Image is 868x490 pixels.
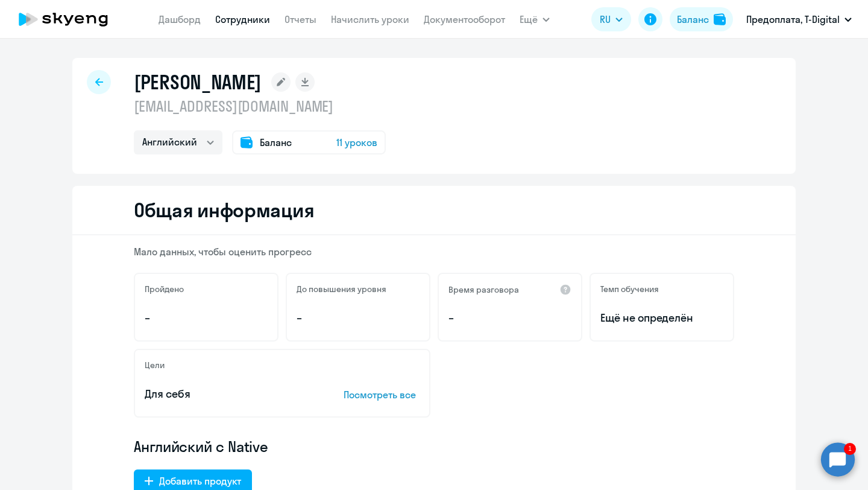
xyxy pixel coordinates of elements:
[145,360,165,371] h5: Цели
[740,5,858,34] button: Предоплата, T-Digital
[448,310,571,326] p: –
[260,135,292,150] span: Баланс
[134,245,734,258] p: Мало данных, чтобы оценить прогресс
[297,284,386,294] h5: До повышения уровня
[520,12,538,27] span: Ещё
[344,387,420,402] p: Посмотреть все
[424,13,505,25] a: Документооборот
[714,13,726,25] img: balance
[134,70,262,94] h1: [PERSON_NAME]
[215,13,270,25] a: Сотрудники
[520,7,550,31] button: Ещё
[159,13,201,25] a: Дашборд
[145,386,306,402] p: Для себя
[600,12,611,27] span: RU
[297,310,420,326] p: –
[448,284,519,295] h5: Время разговора
[159,474,241,488] div: Добавить продукт
[591,7,631,31] button: RU
[145,284,184,294] h5: Пройдено
[331,13,409,25] a: Начислить уроки
[600,284,659,294] h5: Темп обучения
[145,310,268,326] p: –
[134,198,314,222] h2: Общая информация
[600,310,723,326] span: Ещё не определён
[134,437,268,456] span: Английский с Native
[134,97,386,116] p: [EMAIL_ADDRESS][DOMAIN_NAME]
[670,7,733,31] button: Балансbalance
[677,12,709,27] div: Баланс
[746,12,840,27] p: Предоплата, T-Digital
[285,13,316,25] a: Отчеты
[336,135,377,150] span: 11 уроков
